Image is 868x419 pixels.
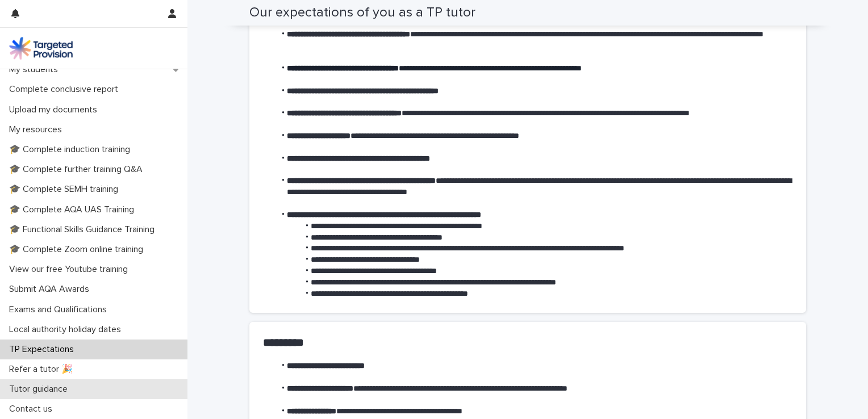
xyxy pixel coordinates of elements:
[249,5,475,21] h2: Our expectations of you as a TP tutor
[5,324,130,335] p: Local authority holiday dates
[5,364,82,375] p: Refer a tutor 🎉
[5,264,137,275] p: View our free Youtube training
[5,104,106,115] p: Upload my documents
[5,304,116,315] p: Exams and Qualifications
[9,37,73,60] img: M5nRWzHhSzIhMunXDL62
[5,164,152,175] p: 🎓 Complete further training Q&A
[5,284,98,295] p: Submit AQA Awards
[5,64,67,75] p: My students
[5,84,127,95] p: Complete conclusive report
[5,404,61,414] p: Contact us
[5,184,127,195] p: 🎓 Complete SEMH training
[5,204,143,215] p: 🎓 Complete AQA UAS Training
[5,124,71,135] p: My resources
[5,144,139,155] p: 🎓 Complete induction training
[5,224,164,235] p: 🎓 Functional Skills Guidance Training
[5,244,152,255] p: 🎓 Complete Zoom online training
[5,344,83,355] p: TP Expectations
[5,384,77,395] p: Tutor guidance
